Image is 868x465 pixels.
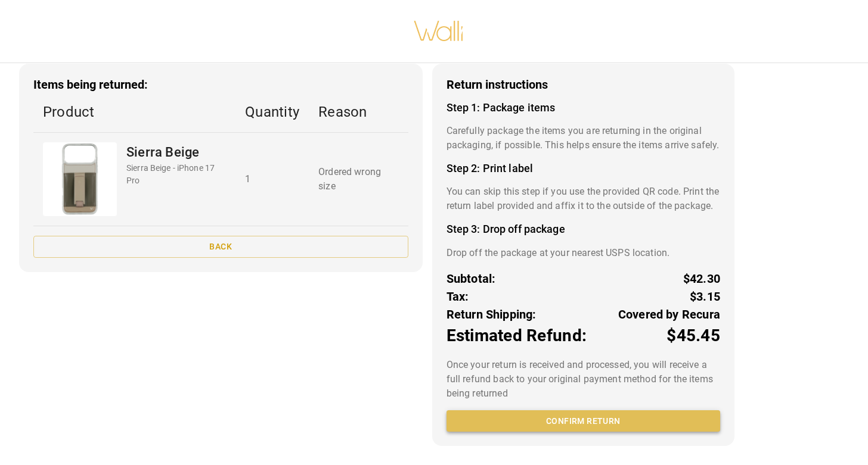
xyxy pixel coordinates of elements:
[447,124,720,152] p: Carefully package the items you are returning in the original packaging, if possible. This helps ...
[447,185,720,213] p: You can skip this step if you use the provided QR code. Print the return label provided and affix...
[318,165,399,194] p: Ordered wrong size
[447,270,496,288] p: Subtotal:
[447,78,720,92] h3: Return instructions
[683,270,720,288] p: $42.30
[33,78,408,92] h3: Items being returned:
[413,5,464,57] img: walli-inc.myshopify.com
[447,305,537,323] p: Return Shipping:
[245,101,299,123] p: Quantity
[618,305,720,323] p: Covered by Recura
[33,236,408,258] button: Back
[43,101,226,123] p: Product
[447,101,720,114] h4: Step 1: Package items
[447,358,720,401] p: Once your return is received and processed, you will receive a full refund back to your original ...
[666,323,720,348] p: $45.45
[447,288,469,305] p: Tax:
[318,101,399,123] p: Reason
[126,162,226,187] p: Sierra Beige - iPhone 17 Pro
[447,410,720,432] button: Confirm return
[690,288,720,305] p: $3.15
[447,323,587,348] p: Estimated Refund:
[447,223,720,236] h4: Step 3: Drop off package
[447,246,720,260] p: Drop off the package at your nearest USPS location.
[447,162,720,175] h4: Step 2: Print label
[245,172,299,186] p: 1
[126,142,226,162] p: Sierra Beige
